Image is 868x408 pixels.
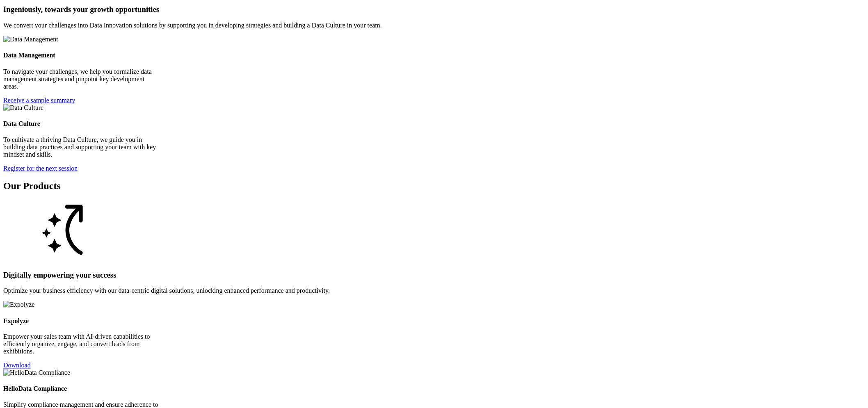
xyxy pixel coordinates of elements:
a: Register for the next session [3,165,78,172]
h4: Data Management [3,52,160,59]
img: Data Management [3,36,58,43]
h3: Digitally empowering your success [3,271,865,280]
a: Download [3,362,31,369]
img: Data Culture [3,104,43,112]
p: Optimize your business efficiency with our data-centric digital solutions, unlocking enhanced per... [3,287,865,294]
h2: Our Products [3,180,865,191]
p: To cultivate a thriving Data Culture, we guide you in building data practices and supporting your... [3,136,160,158]
a: Receive a sample summary [3,97,75,104]
h3: Ingeniously, towards your growth opportunities [3,5,865,14]
img: HelloData Compliance [3,369,70,377]
p: Empower your sales team with AI-driven capabilities to efficiently organize, engage, and convert ... [3,333,160,356]
p: To navigate your challenges, we help you formalize data management strategies and pinpoint key de... [3,68,160,90]
img: Expolyze [3,301,34,308]
h4: Data Culture [3,120,160,128]
p: We convert your challenges into Data Innovation solutions by supporting you in developing strateg... [3,22,865,29]
h4: Expolyze [3,317,160,325]
h4: HelloData Compliance [3,385,160,393]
